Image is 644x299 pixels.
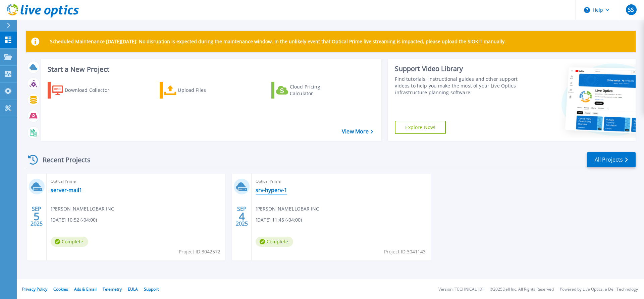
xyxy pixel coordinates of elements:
[144,286,159,292] a: Support
[51,237,88,247] span: Complete
[256,205,319,213] span: [PERSON_NAME] , LOBAR INC
[256,187,287,193] a: srv-hyperv-1
[128,286,138,292] a: EULA
[74,286,97,292] a: Ads & Email
[103,286,122,292] a: Telemetry
[438,287,484,292] li: Version: [TECHNICAL_ID]
[26,152,100,168] div: Recent Projects
[51,205,114,213] span: [PERSON_NAME] , LOBAR INC
[160,82,234,99] a: Upload Files
[179,248,220,255] span: Project ID: 3042572
[178,83,231,97] div: Upload Files
[560,287,638,292] li: Powered by Live Optics, a Dell Technology
[271,82,346,99] a: Cloud Pricing Calculator
[51,178,221,185] span: Optical Prime
[51,187,82,193] a: server-mail1
[342,128,373,135] a: View More
[290,83,343,97] div: Cloud Pricing Calculator
[384,248,426,255] span: Project ID: 3041143
[587,152,636,167] a: All Projects
[50,39,506,44] p: Scheduled Maintenance [DATE][DATE]: No disruption is expected during the maintenance window. In t...
[235,204,248,229] div: SEP 2025
[395,121,446,134] a: Explore Now!
[34,214,40,219] span: 5
[239,214,245,219] span: 4
[256,237,293,247] span: Complete
[51,216,97,224] span: [DATE] 10:52 (-04:00)
[490,287,554,292] li: © 2025 Dell Inc. All Rights Reserved
[256,178,426,185] span: Optical Prime
[22,286,47,292] a: Privacy Policy
[256,216,302,224] span: [DATE] 11:45 (-04:00)
[30,204,43,229] div: SEP 2025
[48,82,122,99] a: Download Collector
[53,286,68,292] a: Cookies
[395,76,521,96] div: Find tutorials, instructional guides and other support videos to help you make the most of your L...
[395,64,521,73] div: Support Video Library
[48,66,373,73] h3: Start a New Project
[65,83,118,97] div: Download Collector
[628,7,634,12] span: SS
